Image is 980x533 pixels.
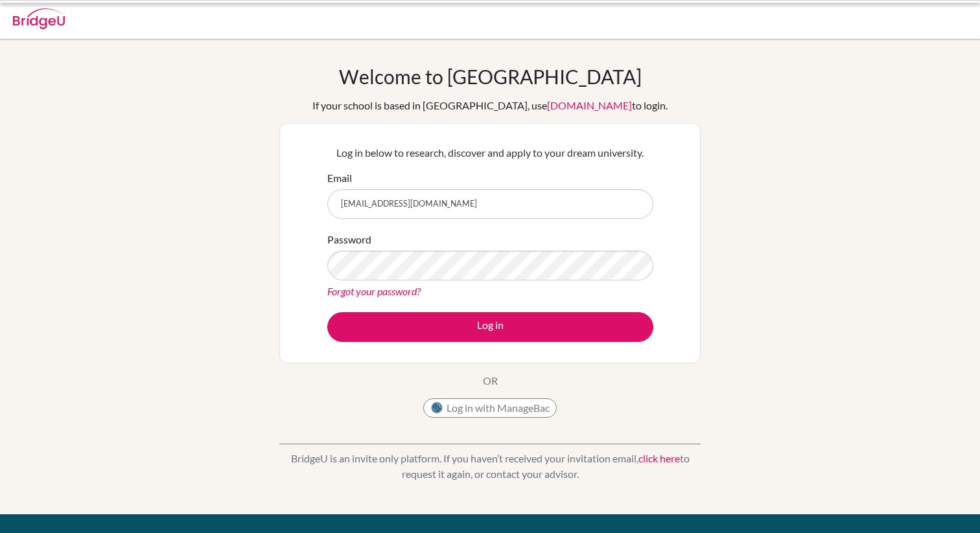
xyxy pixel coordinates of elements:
p: Log in below to research, discover and apply to your dream university. [327,145,653,161]
img: Bridge-U [13,8,65,29]
p: OR [483,373,498,389]
a: Forgot your password? [327,285,421,297]
p: BridgeU is an invite only platform. If you haven’t received your invitation email, to request it ... [279,451,701,482]
button: Log in with ManageBac [423,398,557,418]
a: [DOMAIN_NAME] [547,99,632,111]
label: Email [327,170,352,186]
h1: Welcome to [GEOGRAPHIC_DATA] [339,65,642,88]
a: click here [638,452,680,464]
label: Password [327,232,371,247]
button: Log in [327,312,653,342]
div: If your school is based in [GEOGRAPHIC_DATA], use to login. [312,98,668,113]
